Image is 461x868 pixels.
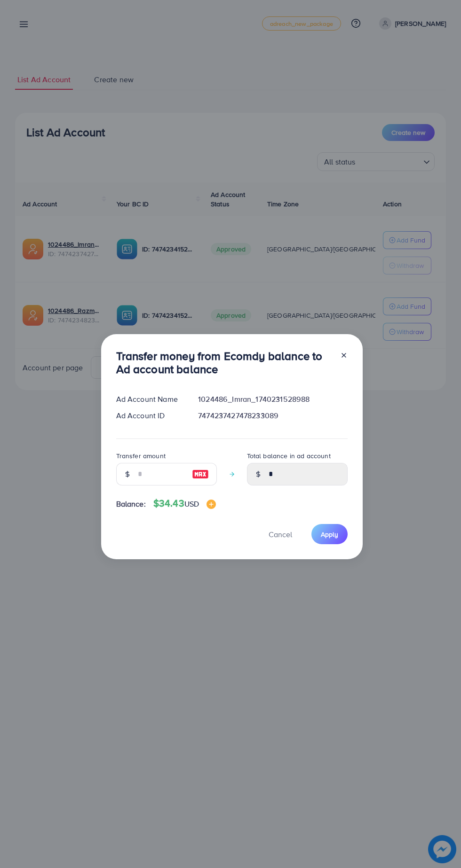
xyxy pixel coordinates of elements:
[247,451,331,461] label: Total balance in ad account
[321,530,338,539] span: Apply
[116,349,333,376] h3: Transfer money from Ecomdy balance to Ad account balance
[153,498,216,509] h4: $34.43
[269,529,292,540] span: Cancel
[116,499,146,509] span: Balance:
[191,394,355,405] div: 1024486_Imran_1740231528988
[109,394,191,405] div: Ad Account Name
[257,524,304,544] button: Cancel
[184,499,199,509] span: USD
[311,524,348,544] button: Apply
[207,500,216,509] img: image
[109,410,191,421] div: Ad Account ID
[192,469,209,480] img: image
[116,451,166,461] label: Transfer amount
[191,410,355,421] div: 7474237427478233089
